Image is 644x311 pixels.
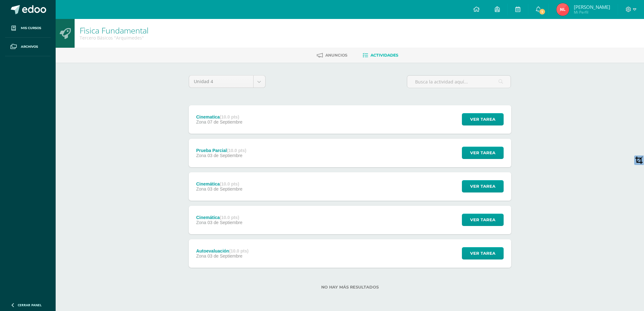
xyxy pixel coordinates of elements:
[207,186,242,192] span: 03 de Septiembre
[220,181,239,186] strong: (10.0 pts)
[5,38,51,56] a: Archivos
[470,214,495,226] span: Ver tarea
[574,9,610,15] span: Mi Perfil
[220,215,239,220] strong: (10.0 pts)
[80,26,149,35] h1: Fìsica Fundamental
[80,35,149,41] div: Tercero Básicos 'Arquimedes'
[220,114,239,119] strong: (10.0 pts)
[462,180,504,192] button: Ver tarea
[5,19,51,38] a: Mis cursos
[196,148,246,153] div: Prueba Parcial
[196,119,206,125] span: Zona
[196,153,206,158] span: Zona
[462,247,504,259] button: Ver tarea
[18,303,42,307] span: Cerrar panel
[462,113,504,125] button: Ver tarea
[229,248,248,253] strong: (10.0 pts)
[470,113,495,125] span: Ver tarea
[196,248,248,253] div: Autoevaluación
[80,25,149,36] a: Fìsica Fundamental
[196,253,206,259] span: Zona
[196,220,206,225] span: Zona
[325,53,347,58] span: Anuncios
[196,114,242,119] div: Cinematica
[189,285,511,290] label: No hay más resultados
[207,153,242,158] span: 03 de Septiembre
[363,50,398,60] a: Actividades
[207,119,242,125] span: 07 de Septiembre
[574,4,610,10] span: [PERSON_NAME]
[470,180,495,192] span: Ver tarea
[462,214,504,226] button: Ver tarea
[194,76,248,88] span: Unidad 4
[556,3,569,16] img: 0bd96b76678b5aa360396f1394bde56b.png
[207,220,242,225] span: 03 de Septiembre
[21,26,41,31] span: Mis cursos
[317,50,347,60] a: Anuncios
[189,76,265,88] a: Unidad 4
[538,8,545,15] span: 1
[196,181,242,186] div: Cinemática
[207,253,242,259] span: 03 de Septiembre
[470,147,495,159] span: Ver tarea
[470,247,495,259] span: Ver tarea
[196,215,242,220] div: Cinemática
[371,53,398,58] span: Actividades
[462,147,504,159] button: Ver tarea
[407,76,511,88] input: Busca la actividad aquí...
[21,44,38,49] span: Archivos
[196,186,206,192] span: Zona
[227,148,246,153] strong: (10.0 pts)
